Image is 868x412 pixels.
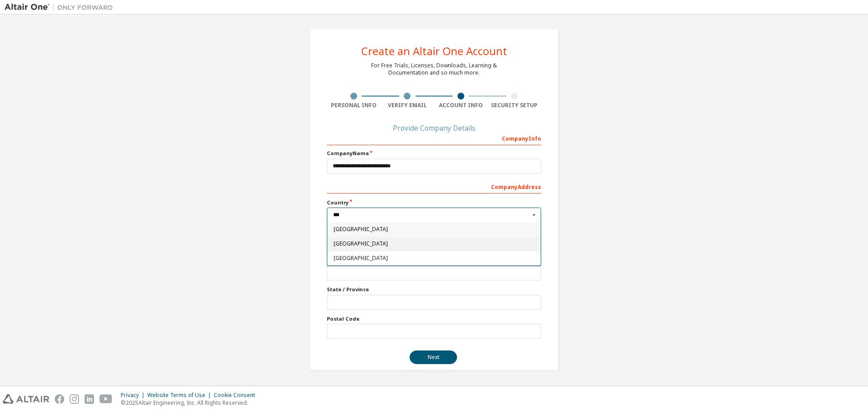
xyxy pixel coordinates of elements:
[410,350,457,364] button: Next
[334,227,535,232] span: [GEOGRAPHIC_DATA]
[5,3,118,12] img: Altair One
[334,241,535,246] span: [GEOGRAPHIC_DATA]
[381,102,434,109] div: Verify Email
[488,102,542,109] div: Security Setup
[147,392,214,399] div: Website Terms of Use
[327,125,541,131] div: Provide Company Details
[327,315,541,322] label: Postal Code
[55,394,64,404] img: facebook.svg
[327,199,541,206] label: Country
[327,102,381,109] div: Personal Info
[327,286,541,293] label: State / Province
[3,394,49,404] img: altair_logo.svg
[361,46,507,57] div: Create an Altair One Account
[434,102,488,109] div: Account Info
[121,392,147,399] div: Privacy
[327,150,541,157] label: Company Name
[85,394,94,404] img: linkedin.svg
[70,394,79,404] img: instagram.svg
[99,394,113,404] img: youtube.svg
[371,62,497,76] div: For Free Trials, Licenses, Downloads, Learning & Documentation and so much more.
[327,179,541,194] div: Company Address
[214,392,260,399] div: Cookie Consent
[327,131,541,145] div: Company Info
[334,256,535,261] span: [GEOGRAPHIC_DATA]
[121,399,260,407] p: © 2025 Altair Engineering, Inc. All Rights Reserved.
